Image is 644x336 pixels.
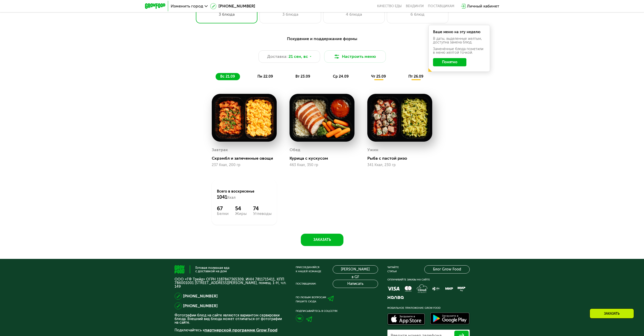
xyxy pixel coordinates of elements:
div: 74 [253,205,272,212]
a: [PHONE_NUMBER] [183,303,218,309]
button: Настроить меню [324,50,386,63]
div: Обед [290,146,300,154]
a: Вендинги [406,4,424,8]
div: Похудение и поддержание формы [170,36,474,42]
div: Ваше меню на эту неделю [433,30,485,34]
div: Оплачивайте заказы на сайте [387,278,470,282]
p: Подключайтесь к [175,327,286,333]
div: 463 Ккал, 350 гр [290,163,354,167]
div: Поставщикам: [296,282,316,286]
span: Доставка: [267,53,287,60]
div: 67 [217,205,229,212]
div: По любым вопросам пишите сюда: [296,295,326,304]
div: 341 Ккал, 230 гр [367,163,432,167]
div: Заказать [590,308,634,319]
span: пн 22.09 [257,74,273,79]
a: партнерской программе Grow Food [205,328,277,332]
span: чт 25.09 [371,74,386,79]
div: Ужин [367,146,378,154]
div: 4 блюда [329,11,379,17]
a: Качество еды [377,4,402,8]
div: Рыба с пастой ризо [367,156,436,161]
a: [PHONE_NUMBER] [210,3,255,9]
div: 3 блюда [201,11,252,17]
div: Готовая полезная еда с доставкой на дом [195,266,229,273]
div: Читайте статьи [387,265,399,274]
div: Личный кабинет [467,3,499,9]
span: Изменить город [171,4,203,8]
span: 1041 [217,194,227,200]
span: Ккал [227,195,236,200]
span: пт 26.09 [408,74,423,79]
p: Фотографии блюд на сайте являются вариантом сервировки блюда. Внешний вид блюда может отличаться ... [175,314,286,324]
div: Всего в воскресенье [217,189,272,200]
img: Доступно в Google Play [429,312,471,326]
div: Углеводы [253,212,272,216]
p: ООО «ГФ Трейд» ОГРН 1187847365309, ИНН 7811715411, КПП 784001001 [STREET_ADDRESS][PERSON_NAME], п... [175,278,286,288]
span: ср 24.09 [333,74,349,79]
span: вс 21.09 [220,74,235,79]
button: Понятно [433,58,466,66]
a: [PERSON_NAME] в GF [333,265,378,274]
div: 237 Ккал, 200 гр [212,163,277,167]
div: Присоединяйся к нашей команде [296,265,321,274]
div: Подписывайтесь в соцсетях [296,309,378,313]
div: Жиры [235,212,247,216]
div: 3 блюда [265,11,316,17]
div: В даты, выделенные желтым, доступна замена блюд. [433,37,485,44]
a: [PHONE_NUMBER] [183,293,218,299]
div: Завтрак [212,146,228,154]
div: Мобильное приложение Grow Food [387,306,470,310]
span: 21 сен, вс [289,53,308,60]
div: Курица с кускусом [290,156,359,161]
span: вт 23.09 [295,74,310,79]
div: Заменённые блюда пометили в меню жёлтой точкой. [433,47,485,55]
a: Блог Grow Food [424,265,470,274]
button: Заказать [301,234,343,246]
div: Скрэмбл и запеченные овощи [212,156,281,161]
div: Белки [217,212,229,216]
div: 54 [235,205,247,212]
button: Написать [333,280,378,288]
div: 6 блюд [392,11,443,17]
div: поставщикам [428,4,454,8]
